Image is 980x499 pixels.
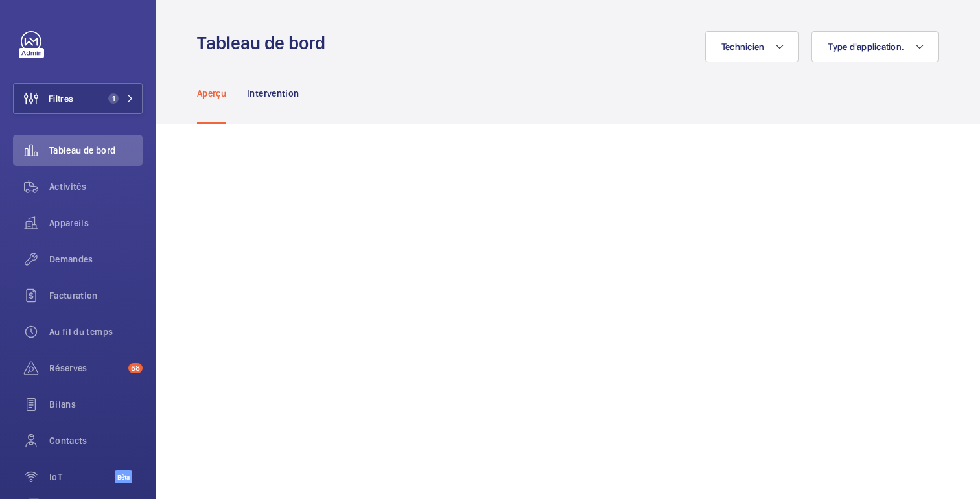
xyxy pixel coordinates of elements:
[49,181,86,192] font: Activités
[13,83,143,114] button: Filtres1
[721,41,765,52] font: Technicien
[247,88,299,99] font: Intervention
[49,327,113,337] font: Au fil du temps
[49,93,73,104] font: Filtres
[828,41,904,52] font: Type d'application.
[49,145,115,156] font: Tableau de bord
[49,290,98,301] font: Facturation
[49,472,62,482] font: IoT
[197,32,325,54] font: Tableau de bord
[705,31,799,62] button: Technicien
[49,435,87,446] font: Contacts
[49,254,93,264] font: Demandes
[112,94,115,103] font: 1
[49,363,87,373] font: Réserves
[49,399,76,410] font: Bilans
[131,364,140,373] font: 58
[117,473,130,481] font: Bêta
[197,88,226,99] font: Aperçu
[49,218,89,228] font: Appareils
[811,31,939,62] button: Type d'application.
